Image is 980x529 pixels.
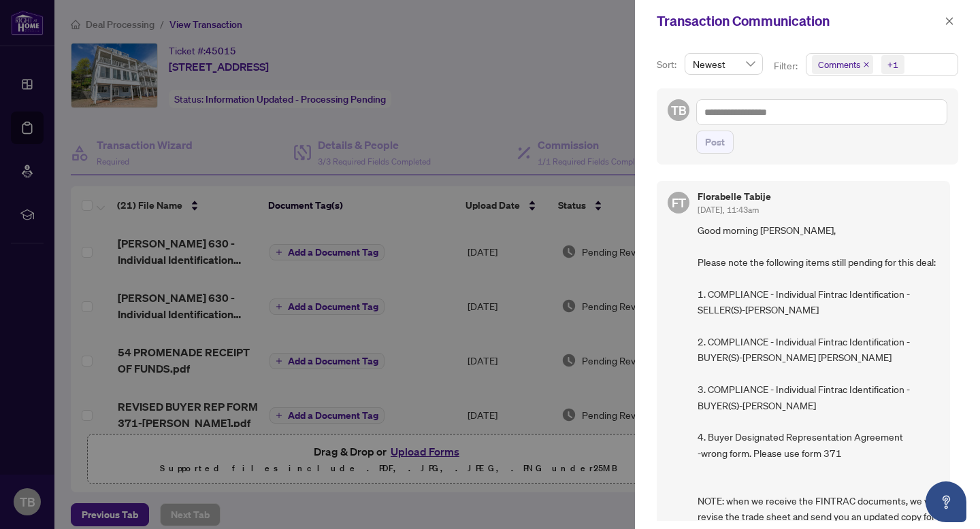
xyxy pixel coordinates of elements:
span: FT [672,193,686,212]
span: Comments [812,55,873,74]
h5: Florabelle Tabije [698,192,771,201]
span: Comments [818,58,860,71]
button: Open asap [926,481,966,522]
span: TB [671,101,687,120]
div: +1 [887,58,898,71]
span: [DATE], 11:43am [698,205,759,215]
span: close [863,61,870,68]
p: Sort: [657,57,679,72]
button: Post [696,131,734,154]
span: Newest [693,54,755,74]
p: Filter: [774,58,800,73]
div: Transaction Communication [657,11,941,31]
span: close [945,16,954,26]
